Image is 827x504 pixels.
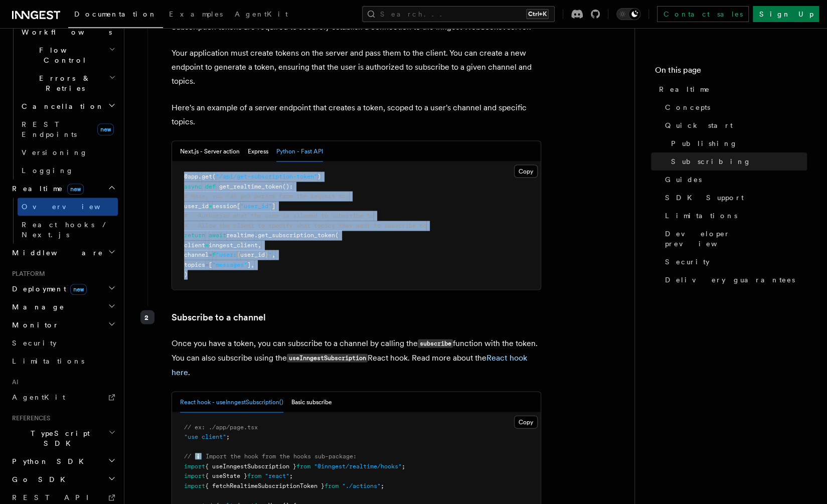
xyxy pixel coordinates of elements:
[184,423,258,430] span: // ex: ./app/page.tsx
[184,433,226,440] span: "use client"
[661,171,807,189] a: Guides
[184,251,209,258] span: channel
[8,334,118,352] a: Security
[212,251,216,258] span: f
[22,148,88,156] span: Versioning
[240,251,265,258] span: user_id
[18,45,109,65] span: Flow Control
[184,231,205,238] span: return
[335,231,339,238] span: (
[226,231,254,238] span: realtime
[184,241,205,248] span: client
[661,253,807,271] a: Security
[219,183,282,190] span: get_realtime_token
[18,161,118,180] a: Logging
[8,184,84,194] span: Realtime
[8,270,45,278] span: Platform
[661,207,807,225] a: Limitations
[272,251,275,258] span: ,
[296,462,310,469] span: from
[265,472,289,479] span: "react"
[226,433,230,440] span: ;
[342,482,381,489] span: "./actions"
[362,6,555,22] button: Search...Ctrl+K
[8,378,19,386] span: AI
[237,202,240,209] span: [
[665,175,702,185] span: Guides
[184,270,188,277] span: )
[18,101,104,111] span: Cancellation
[8,180,118,198] button: Realtimenew
[753,6,819,22] a: Sign Up
[18,115,118,143] a: REST Endpointsnew
[22,166,74,175] span: Logging
[209,241,261,248] span: inngest_client,
[184,212,374,219] span: # - Authorize what the user is allowed to subscribe to
[8,414,50,422] span: References
[12,393,65,401] span: AgentKit
[18,216,118,244] a: React hooks / Next.js
[287,354,368,362] code: useInngestSubscription
[22,221,110,239] span: React hooks / Next.js
[172,46,541,88] p: Your application must create tokens on the server and pass them to the client. You can create a n...
[237,251,240,258] span: {
[8,474,71,484] span: Go SDK
[661,271,807,289] a: Delivery guarantees
[665,120,733,130] span: Quick start
[22,120,77,138] span: REST Endpoints
[18,73,109,93] span: Errors & Retries
[184,482,205,489] span: import
[163,3,229,27] a: Examples
[209,202,212,209] span: =
[247,261,254,268] span: ],
[212,202,237,209] span: session
[317,173,321,180] span: )
[659,84,710,94] span: Realtime
[8,352,118,370] a: Limitations
[172,336,541,379] p: Once you have a token, you can subscribe to a channel by calling the function with the token. You...
[70,284,87,295] span: new
[216,251,237,258] span: "user:
[209,251,212,258] span: =
[172,353,527,377] a: React hook here
[248,141,268,161] button: Express
[212,173,216,180] span: (
[665,211,737,221] span: Limitations
[212,261,247,268] span: "messages"
[140,310,154,324] div: 2
[8,428,108,448] span: TypeScript SDK
[97,123,114,135] span: new
[8,302,65,312] span: Manage
[216,173,317,180] span: "/api/get-subscription-token"
[18,69,118,97] button: Errors & Retries
[229,3,294,27] a: AgentKit
[8,452,118,470] button: Python SDK
[526,9,549,19] kbd: Ctrl+K
[8,320,59,330] span: Monitor
[184,261,205,268] span: topics
[172,310,541,324] p: Subscribe to a channel
[18,41,118,69] button: Flow Control
[8,298,118,316] button: Manage
[8,284,87,294] span: Deployment
[198,173,202,180] span: .
[8,248,103,258] span: Middleware
[205,241,209,248] span: =
[184,462,205,469] span: import
[184,202,209,209] span: user_id
[169,10,223,18] span: Examples
[514,164,538,178] button: Copy
[12,357,84,365] span: Limitations
[8,280,118,298] button: Deploymentnew
[291,392,332,412] button: Basic subscribe
[184,472,205,479] span: import
[258,231,335,238] span: get_subscription_token
[18,143,118,161] a: Versioning
[655,64,807,80] h4: On this page
[655,80,807,98] a: Realtime
[667,134,807,152] a: Publishing
[665,257,710,267] span: Security
[18,198,118,216] a: Overview
[8,244,118,262] button: Middleware
[671,138,738,148] span: Publishing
